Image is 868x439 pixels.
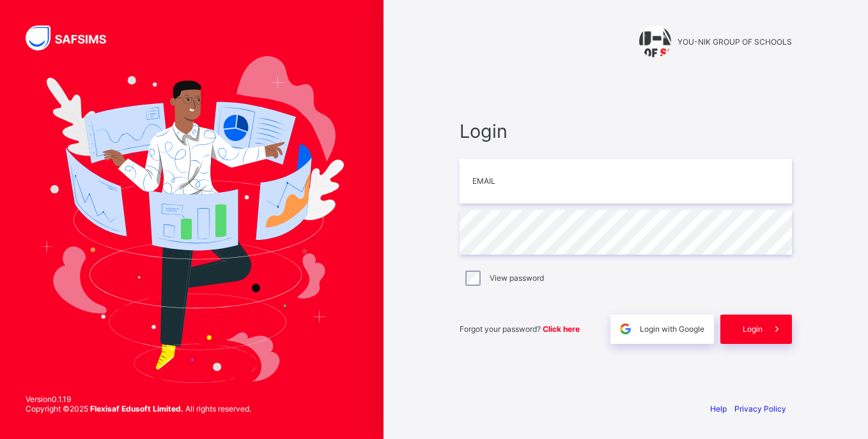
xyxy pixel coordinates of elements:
[490,273,544,283] label: View password
[460,324,580,334] span: Forgot your password?
[26,26,121,50] img: SAFSIMS Logo
[543,324,580,334] a: Click here
[90,404,183,413] strong: Flexisaf Edusoft Limited.
[640,324,704,334] span: Login with Google
[678,37,792,47] span: YOU-NIK GROUP OF SCHOOLS
[460,120,792,142] span: Login
[40,56,344,383] img: Hero Image
[26,404,251,413] span: Copyright © 2025 All rights reserved.
[743,324,763,334] span: Login
[618,322,633,336] img: google.396cfc9801f0270233282035f929180a.svg
[734,404,786,413] a: Privacy Policy
[26,394,251,404] span: Version 0.1.19
[710,404,727,413] a: Help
